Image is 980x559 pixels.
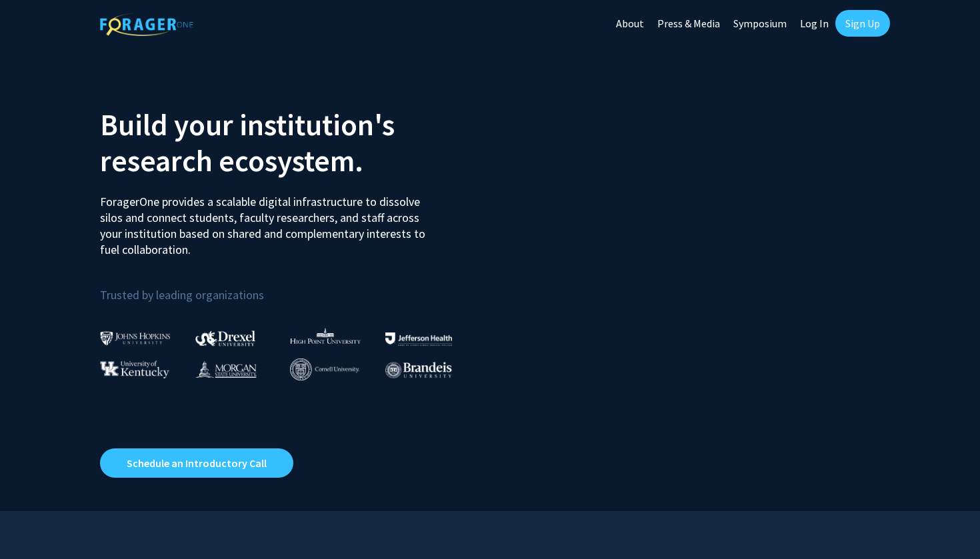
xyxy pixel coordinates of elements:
img: Drexel University [195,330,255,346]
img: Morgan State University [195,360,257,378]
h2: Build your institution's research ecosystem. [100,107,480,179]
img: Cornell University [290,358,359,380]
img: Thomas Jefferson University [385,332,452,345]
img: Johns Hopkins University [100,331,171,345]
img: ForagerOne Logo [100,13,193,36]
img: Brandeis University [385,362,452,378]
a: Sign Up [835,10,890,37]
img: University of Kentucky [100,360,169,378]
a: Opens in a new tab [100,448,293,478]
p: Trusted by leading organizations [100,269,480,305]
img: High Point University [290,328,361,344]
p: ForagerOne provides a scalable digital infrastructure to dissolve silos and connect students, fac... [100,184,435,258]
